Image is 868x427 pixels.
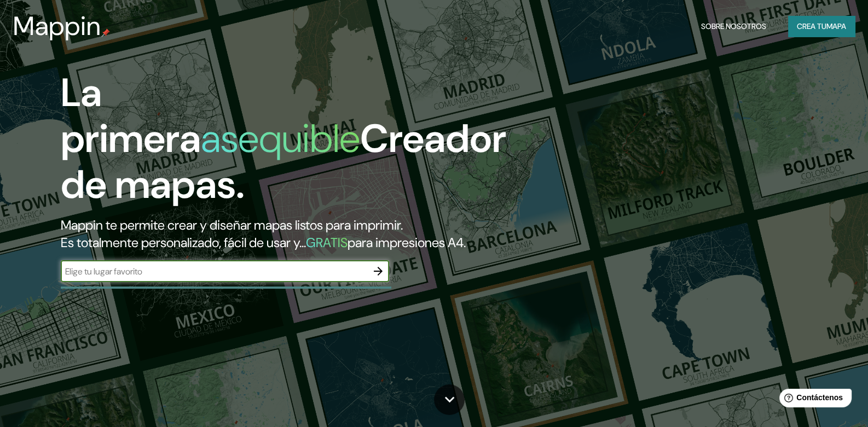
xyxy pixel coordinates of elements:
[61,113,506,210] font: Creador de mapas.
[61,217,403,233] font: Mappin te permite crear y diseñar mapas listos para imprimir.
[826,21,846,31] font: mapa
[697,16,771,37] button: Sobre nosotros
[61,265,367,278] input: Elige tu lugar favorito
[101,28,110,37] img: pin de mapeo
[61,234,306,251] font: Es totalmente personalizado, fácil de usar y...
[797,21,826,31] font: Crea tu
[306,234,348,251] font: GRATIS
[348,234,466,251] font: para impresiones A4.
[788,16,855,37] button: Crea tumapa
[701,21,766,31] font: Sobre nosotros
[771,384,856,415] iframe: Lanzador de widgets de ayuda
[61,67,201,164] font: La primera
[13,9,101,43] font: Mappin
[201,113,360,164] font: asequible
